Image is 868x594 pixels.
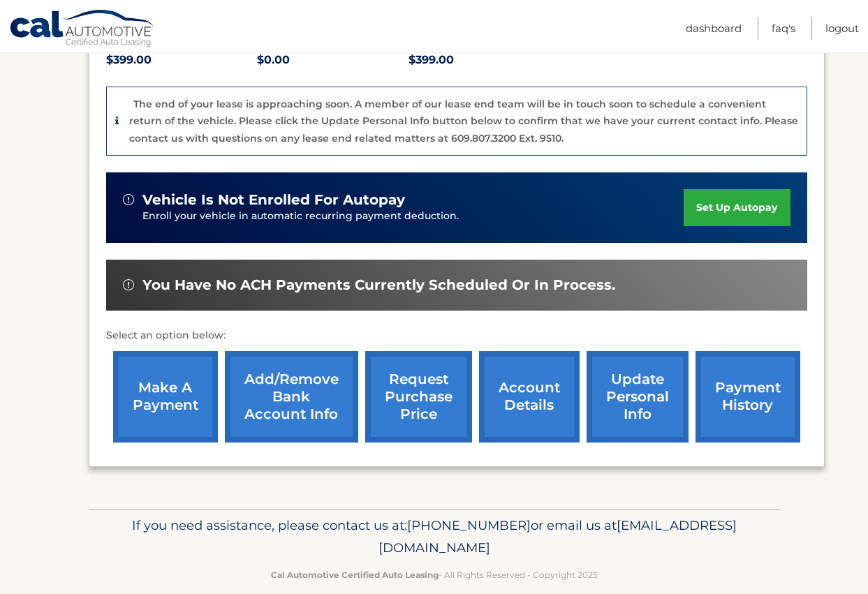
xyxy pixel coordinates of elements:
[587,351,689,443] a: update personal info
[684,189,790,226] a: set up autopay
[106,50,258,70] p: $399.00
[696,351,800,443] a: payment history
[142,191,405,209] span: vehicle is not enrolled for autopay
[98,514,771,559] p: If you need assistance, please contact us at: or email us at
[225,351,358,443] a: Add/Remove bank account info
[409,50,560,70] p: $399.00
[106,327,807,344] p: Select an option below:
[123,279,134,290] img: alert-white.svg
[825,17,859,40] a: Logout
[123,194,134,205] img: alert-white.svg
[129,98,798,144] p: The end of your lease is approaching soon. A member of our lease end team will be in touch soon t...
[9,9,156,50] a: Cal Automotive
[479,351,580,443] a: account details
[98,567,771,582] p: - All Rights Reserved - Copyright 2025
[113,351,218,443] a: make a payment
[686,17,742,40] a: Dashboard
[772,17,795,40] a: FAQ's
[271,570,439,580] strong: Cal Automotive Certified Auto Leasing
[142,276,615,294] span: You have no ACH payments currently scheduled or in process.
[257,50,409,70] p: $0.00
[142,209,684,224] p: Enroll your vehicle in automatic recurring payment deduction.
[365,351,472,443] a: request purchase price
[407,517,531,533] span: [PHONE_NUMBER]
